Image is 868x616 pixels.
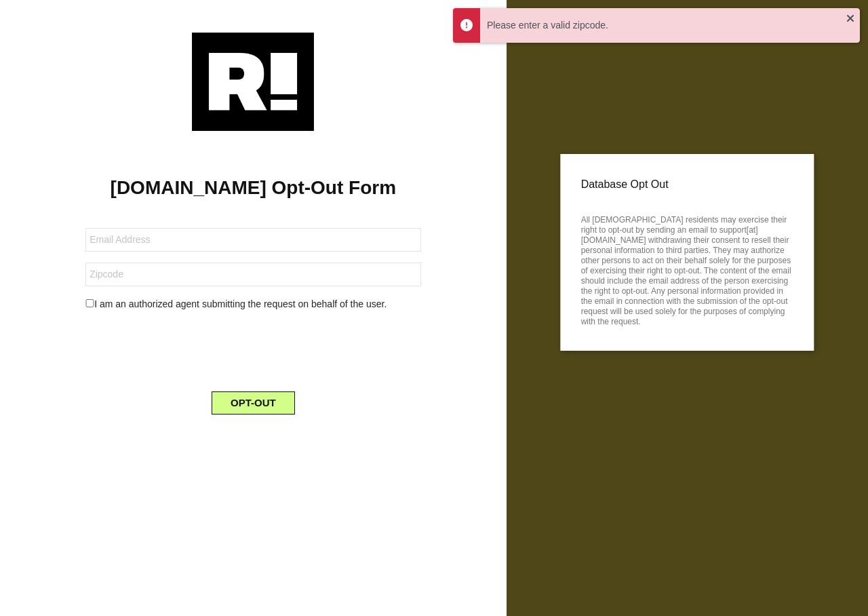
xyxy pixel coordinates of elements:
[192,33,314,131] img: Retention.com
[20,176,486,199] h1: [DOMAIN_NAME] Opt-Out Form
[487,18,846,33] div: Please enter a valid zipcode.
[150,322,356,375] iframe: reCAPTCHA
[75,297,431,311] div: I am an authorized agent submitting the request on behalf of the user.
[581,211,793,327] p: All [DEMOGRAPHIC_DATA] residents may exercise their right to opt-out by sending an email to suppo...
[85,228,420,252] input: Email Address
[85,263,420,286] input: Zipcode
[581,174,793,195] p: Database Opt Out
[212,391,295,415] button: OPT-OUT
